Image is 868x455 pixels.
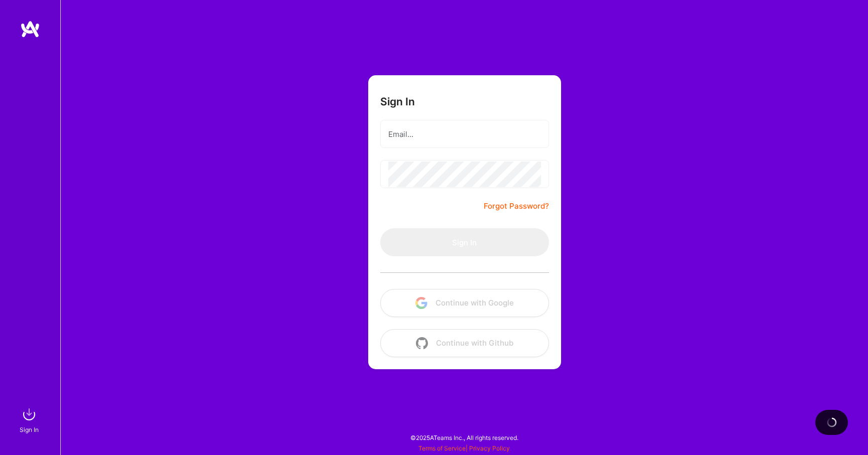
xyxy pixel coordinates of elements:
[380,329,549,357] button: Continue with Github
[380,228,549,256] button: Sign In
[380,289,549,317] button: Continue with Google
[416,337,428,349] img: icon
[418,444,510,452] span: |
[19,404,39,424] img: sign in
[415,297,427,309] img: icon
[20,20,40,38] img: logo
[388,121,541,147] input: Email...
[21,404,39,435] a: sign inSign In
[20,424,39,435] div: Sign In
[826,417,837,428] img: loading
[380,95,415,108] h3: Sign In
[469,444,510,452] a: Privacy Policy
[418,444,466,452] a: Terms of Service
[60,425,868,450] div: © 2025 ATeams Inc., All rights reserved.
[484,200,549,212] a: Forgot Password?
